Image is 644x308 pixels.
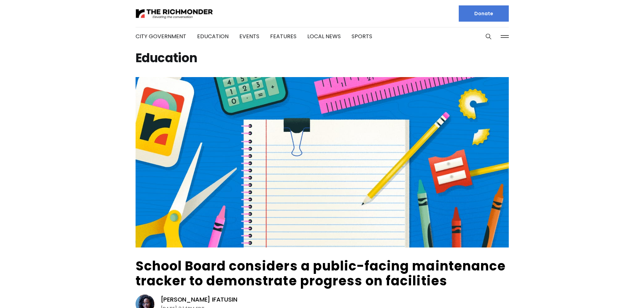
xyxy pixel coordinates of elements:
[352,32,372,40] a: Sports
[136,32,186,40] a: City Government
[459,5,509,22] a: Donate
[136,8,213,20] img: The Richmonder
[483,31,494,42] button: Search this site
[270,32,296,40] a: Features
[307,32,341,40] a: Local News
[197,32,229,40] a: Education
[239,32,259,40] a: Events
[136,257,506,290] a: School Board considers a public-facing maintenance tracker to demonstrate progress on facilities
[136,53,509,64] h1: Education
[161,295,237,304] a: [PERSON_NAME] Ifatusin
